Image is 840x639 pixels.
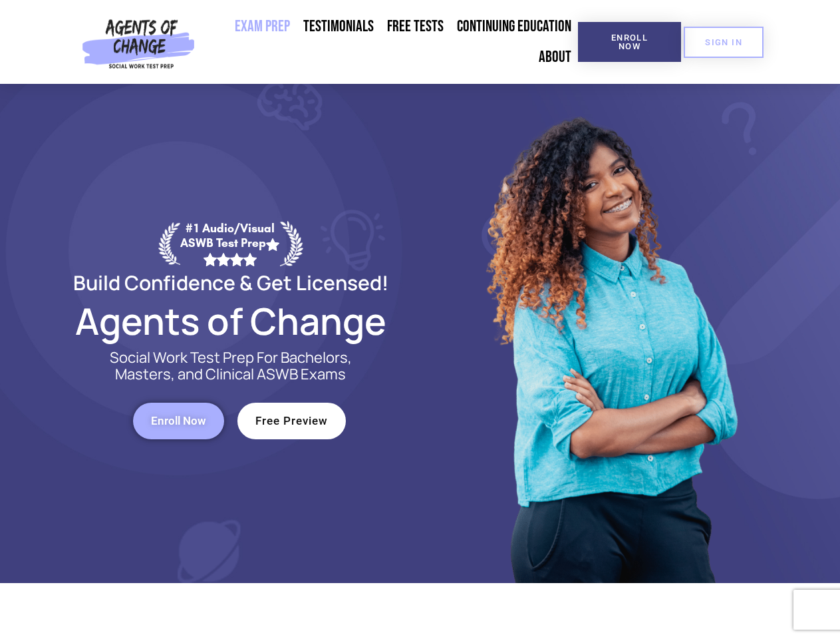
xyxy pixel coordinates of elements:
a: Exam Prep [228,11,297,42]
img: Website Image 1 (1) [477,84,743,583]
a: Enroll Now [578,22,681,62]
nav: Menu [200,11,578,73]
a: Enroll Now [133,403,224,439]
a: About [532,42,578,73]
span: Enroll Now [151,415,206,427]
a: Free Preview [237,403,346,439]
a: Free Tests [380,11,450,42]
h2: Agents of Change [41,306,420,336]
a: SIGN IN [684,27,764,58]
p: Social Work Test Prep For Bachelors, Masters, and Clinical ASWB Exams [94,349,367,383]
span: Enroll Now [599,33,660,51]
span: Free Preview [255,415,328,427]
h2: Build Confidence & Get Licensed! [41,273,420,292]
div: #1 Audio/Visual ASWB Test Prep [180,221,280,266]
a: Testimonials [297,11,380,42]
span: SIGN IN [705,38,742,47]
a: Continuing Education [450,11,578,42]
